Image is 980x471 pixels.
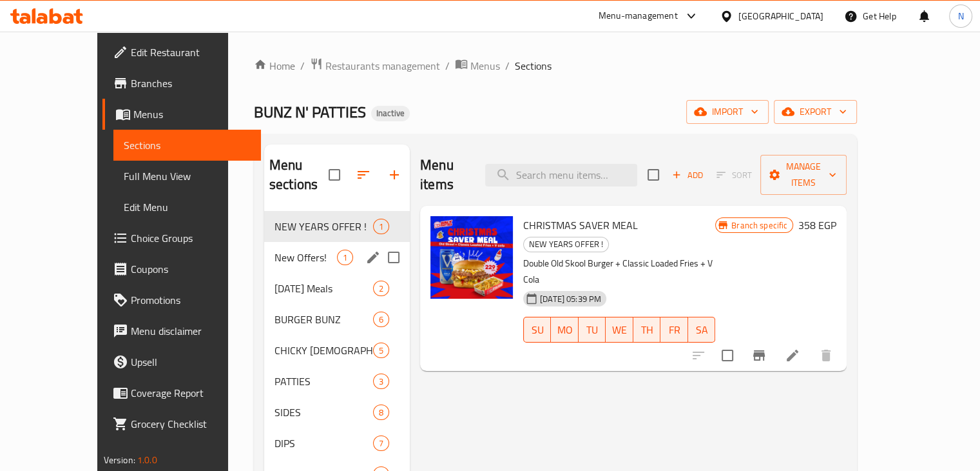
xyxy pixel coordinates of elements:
a: Restaurants management [310,57,440,74]
button: TH [633,317,660,343]
span: SA [693,321,710,339]
button: TU [579,317,606,343]
span: 2 [374,283,389,295]
div: CHICKY CHICK [274,343,373,358]
button: Add [667,165,708,185]
span: Restaurants management [325,58,440,74]
a: Menus [455,57,500,74]
span: Sections [515,58,552,74]
div: items [373,281,389,296]
a: Edit Menu [113,192,261,223]
div: PATTIES3 [264,366,410,397]
span: 7 [374,437,389,450]
span: Grocery Checklist [131,416,251,432]
span: SIDES [274,405,373,420]
span: 3 [374,376,389,388]
span: SU [529,321,546,339]
div: items [337,250,353,265]
a: Grocery Checklist [102,408,261,439]
div: SIDES8 [264,397,410,428]
h2: Menu items [420,155,470,194]
span: FR [666,321,682,339]
span: Branch specific [726,219,793,232]
button: delete [811,340,841,371]
span: Select to update [714,342,741,369]
span: Manage items [771,159,836,191]
span: N [957,9,963,23]
button: SU [523,317,551,343]
span: Add item [667,165,708,185]
span: Version: [104,452,135,468]
span: Menus [470,58,500,74]
span: TH [639,321,655,339]
span: Full Menu View [124,168,251,184]
a: Coupons [102,254,261,285]
a: Choice Groups [102,223,261,254]
div: [DATE] Meals2 [264,273,410,304]
span: Edit Restaurant [131,45,251,60]
span: import [697,104,758,120]
a: Full Menu View [113,161,261,192]
span: Upsell [131,354,251,370]
span: Promotions [131,292,251,308]
span: Coupons [131,261,251,277]
span: Choice Groups [131,230,251,246]
button: FR [660,317,687,343]
span: CHRISTMAS SAVER MEAL [523,215,638,235]
input: search [485,164,637,186]
span: NEW YEARS OFFER ! [524,237,608,252]
span: 1.0.0 [137,452,157,468]
a: Promotions [102,285,261,316]
a: Upsell [102,346,261,377]
span: Menu disclaimer [131,323,251,339]
span: CHICKY [DEMOGRAPHIC_DATA] [274,343,373,358]
span: 1 [374,221,389,233]
button: import [686,100,769,124]
button: Branch-specific-item [744,340,774,371]
span: DIPS [274,436,373,451]
li: / [300,58,305,74]
span: 8 [374,406,389,419]
span: [DATE] Meals [274,281,373,296]
span: MO [556,321,573,339]
div: [GEOGRAPHIC_DATA] [738,9,823,23]
span: Branches [131,75,251,91]
span: Sections [124,137,251,153]
p: Double Old Skool Burger + Classic Loaded Fries + V Cola [523,256,715,288]
div: BURGER BUNZ [274,312,373,327]
button: Manage items [760,155,847,195]
div: New Offers!1edit [264,242,410,273]
span: Coverage Report [131,385,251,401]
span: Sort sections [348,159,379,190]
button: edit [363,248,383,267]
div: items [373,219,389,234]
div: NEW YEARS OFFER ! [523,237,609,252]
span: Select section [640,161,667,188]
button: WE [606,317,633,343]
button: SA [688,317,715,343]
a: Branches [102,68,261,99]
span: 5 [374,345,389,357]
span: export [784,104,847,120]
div: items [373,436,389,451]
li: / [445,58,450,74]
a: Edit Restaurant [102,37,261,68]
a: Menu disclaimer [102,316,261,346]
span: Select all sections [321,161,348,188]
div: Ramadan Meals [274,281,373,296]
button: export [774,100,857,124]
span: Select section first [708,165,760,185]
a: Edit menu item [785,348,800,363]
span: 1 [338,252,352,264]
span: Inactive [371,108,410,119]
div: NEW YEARS OFFER ! [274,219,373,234]
span: TU [584,321,600,339]
div: items [373,374,389,389]
span: PATTIES [274,374,373,389]
span: New Offers! [274,250,337,265]
span: Edit Menu [124,199,251,215]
